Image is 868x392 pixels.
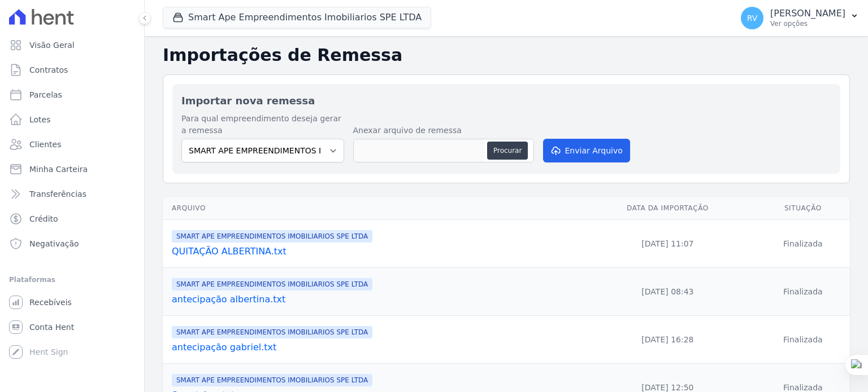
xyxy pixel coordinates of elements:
a: Conta Hent [5,316,140,338]
span: SMART APE EMPREENDIMENTOS IMOBILIARIOS SPE LTDA [172,278,372,290]
span: SMART APE EMPREENDIMENTOS IMOBILIARIOS SPE LTDA [172,326,372,338]
a: Minha Carteira [5,158,140,180]
span: RV [747,14,758,22]
span: Parcelas [29,89,62,100]
span: Transferências [29,188,86,200]
td: Finalizada [756,220,850,268]
a: Clientes [5,133,140,156]
span: Visão Geral [29,39,75,51]
h2: Importações de Remessa [163,45,850,65]
th: Data da Importação [579,197,756,220]
label: Para qual empreendimento deseja gerar a remessa [181,113,344,136]
a: QUITAÇÃO ALBERTINA.txt [172,245,575,258]
button: RV [PERSON_NAME] Ver opções [732,2,868,34]
a: Visão Geral [5,34,140,56]
th: Arquivo [163,197,579,220]
a: Parcelas [5,83,140,106]
div: Plataformas [9,273,135,287]
button: Enviar Arquivo [543,139,630,162]
span: Negativação [29,238,79,249]
p: Ver opções [770,19,845,28]
a: Negativação [5,232,140,255]
a: antecipação gabriel.txt [172,341,575,354]
label: Anexar arquivo de remessa [353,125,534,136]
span: Lotes [29,114,51,125]
a: Contratos [5,59,140,81]
span: Minha Carteira [29,164,88,175]
p: [PERSON_NAME] [770,8,845,19]
button: Smart Ape Empreendimentos Imobiliarios SPE LTDA [163,7,431,28]
th: Situação [756,197,850,220]
a: antecipação albertina.txt [172,293,575,306]
td: [DATE] 08:43 [579,268,756,316]
a: Recebíveis [5,291,140,314]
a: Lotes [5,108,140,131]
h2: Importar nova remessa [181,93,831,108]
td: Finalizada [756,316,850,364]
span: SMART APE EMPREENDIMENTOS IMOBILIARIOS SPE LTDA [172,374,372,386]
span: Contratos [29,64,68,76]
span: SMART APE EMPREENDIMENTOS IMOBILIARIOS SPE LTDA [172,230,372,243]
td: [DATE] 16:28 [579,316,756,364]
button: Procurar [487,142,528,160]
span: Clientes [29,139,61,150]
span: Conta Hent [29,321,74,333]
a: Transferências [5,183,140,205]
span: Recebíveis [29,297,72,308]
td: [DATE] 11:07 [579,220,756,268]
td: Finalizada [756,268,850,316]
span: Crédito [29,213,58,224]
a: Crédito [5,208,140,230]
